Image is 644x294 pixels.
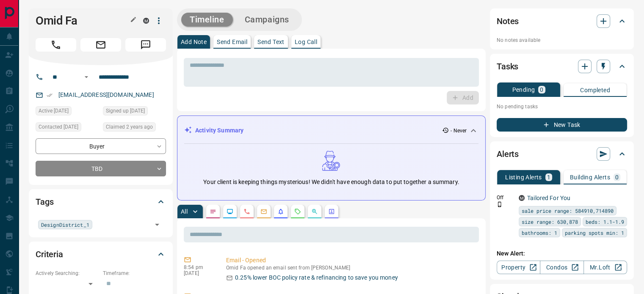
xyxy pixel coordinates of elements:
[497,60,518,73] h2: Tasks
[260,208,267,215] svg: Emails
[497,118,627,132] button: New Task
[497,144,627,164] div: Alerts
[181,13,233,27] button: Timeline
[497,261,540,274] a: Property
[236,13,298,27] button: Campaigns
[586,217,624,226] span: beds: 1.1-1.9
[226,265,475,271] p: Omid Fa opened an email sent from [PERSON_NAME]
[540,87,543,93] p: 0
[257,39,285,45] p: Send Text
[294,208,301,215] svg: Requests
[580,87,610,93] p: Completed
[217,39,247,45] p: Send Email
[210,208,216,215] svg: Notes
[143,18,149,24] div: mrloft.ca
[565,228,624,237] span: parking spots min: 1
[615,174,619,180] p: 0
[36,38,76,52] span: Call
[522,228,557,237] span: bathrooms: 1
[106,107,145,115] span: Signed up [DATE]
[311,208,318,215] svg: Opportunities
[505,174,542,180] p: Listing Alerts
[547,174,550,180] p: 1
[36,195,53,209] h2: Tags
[41,220,89,229] span: DesignDistrict_1
[497,147,519,161] h2: Alerts
[80,38,121,52] span: Email
[181,209,188,214] p: All
[277,208,284,215] svg: Listing Alerts
[184,123,478,138] div: Activity Summary- Never
[497,194,514,201] p: Off
[106,123,153,131] span: Claimed 2 years ago
[243,208,250,215] svg: Calls
[497,56,627,77] div: Tasks
[497,14,519,28] h2: Notes
[125,38,166,52] span: Message
[103,122,166,134] div: Mon Oct 24 2022
[81,72,91,82] button: Open
[227,208,233,215] svg: Lead Browsing Activity
[151,219,163,231] button: Open
[39,123,78,131] span: Contacted [DATE]
[195,126,243,135] p: Activity Summary
[181,39,207,45] p: Add Note
[512,87,535,93] p: Pending
[583,261,627,274] a: Mr.Loft
[36,122,99,134] div: Tue Oct 25 2022
[235,273,398,282] p: 0.25% lower BOC policy rate & refinancing to save you money
[570,174,610,180] p: Building Alerts
[103,106,166,118] div: Mon Sep 12 2022
[47,92,53,98] svg: Email Verified
[36,192,166,212] div: Tags
[451,127,467,135] p: - Never
[58,91,154,98] a: [EMAIL_ADDRESS][DOMAIN_NAME]
[527,195,570,201] a: Tailored For You
[497,100,627,113] p: No pending tasks
[497,249,627,258] p: New Alert:
[184,264,213,270] p: 8:54 pm
[522,217,578,226] span: size range: 630,878
[103,269,166,277] p: Timeframe:
[36,161,166,176] div: TBD
[203,178,459,187] p: Your client is keeping things mysterious! We didn't have enough data to put together a summary.
[226,256,475,265] p: Email - Opened
[39,107,69,115] span: Active [DATE]
[540,261,583,274] a: Condos
[36,106,99,118] div: Sat Oct 22 2022
[522,206,614,215] span: sale price range: 584910,714890
[36,269,99,277] p: Actively Searching:
[497,11,627,31] div: Notes
[36,138,166,154] div: Buyer
[497,201,503,207] svg: Push Notification Only
[36,14,130,27] h1: Omid Fa
[295,39,317,45] p: Log Call
[519,195,525,201] div: mrloft.ca
[184,270,213,276] p: [DATE]
[497,36,627,44] p: No notes available
[328,208,335,215] svg: Agent Actions
[36,244,166,264] div: Criteria
[36,247,63,261] h2: Criteria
